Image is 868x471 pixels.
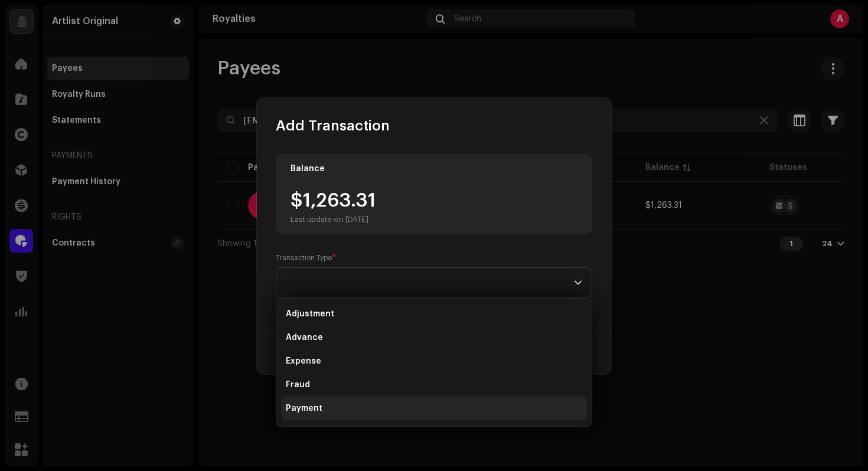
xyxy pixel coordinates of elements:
span: Add Transaction [276,116,390,135]
span: Adjustment [286,308,334,320]
div: Balance [291,164,325,174]
li: Refund [281,420,587,444]
li: Expense [281,349,587,373]
li: Fraud [281,373,587,397]
span: Payment [286,403,322,414]
div: Last update on [DATE] [291,215,376,224]
li: Adjustment [281,302,587,326]
div: dropdown trigger [574,268,582,297]
li: Advance [281,326,587,349]
span: Advance [286,332,323,344]
label: Transaction Type [276,253,336,263]
span: Fraud [286,379,310,391]
span: Expense [286,355,321,367]
li: Payment [281,397,587,420]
